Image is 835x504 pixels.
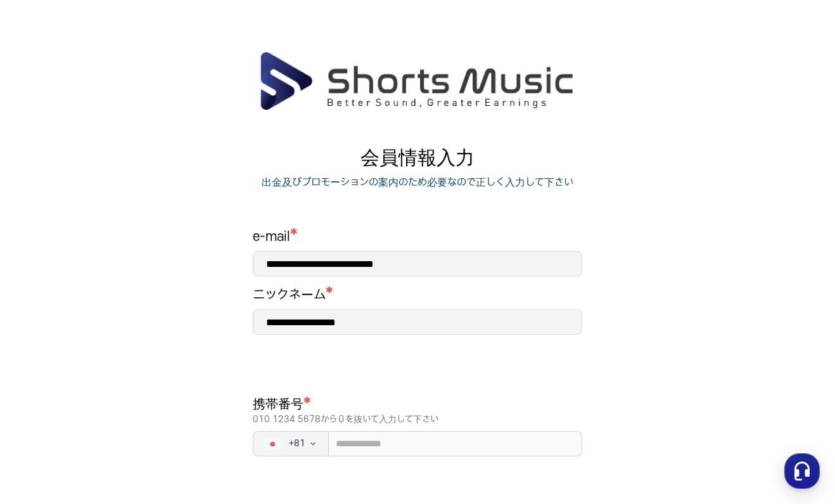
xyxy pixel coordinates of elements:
p: 出金及びプロモーションの案内のため必要なので正しく入力して下さい [262,175,573,190]
p: 会員情報入力 [253,147,582,170]
img: ShortsMusic [258,51,576,112]
p: 010 1234 5678から０を抜いて入力して下さい [253,413,582,426]
h1: e-mail [253,228,582,246]
h1: ニックネーム [253,287,326,304]
h1: 携帯番号 [253,396,582,426]
span: + 81 [289,437,305,450]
